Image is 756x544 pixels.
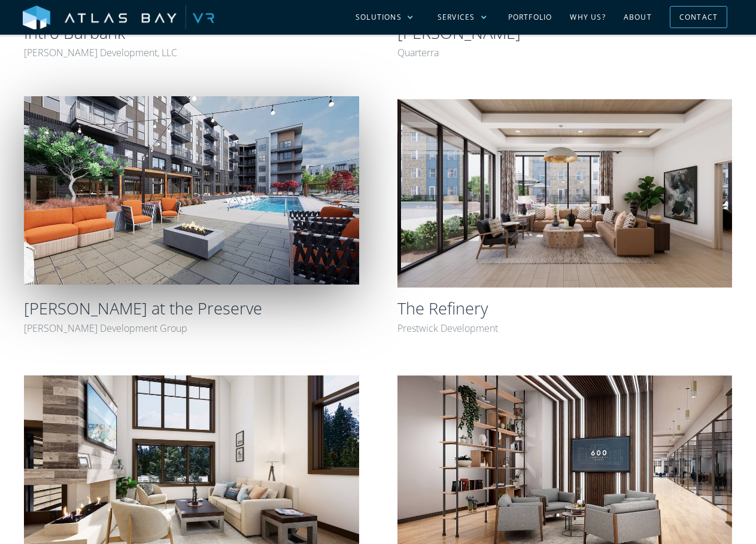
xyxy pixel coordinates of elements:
[438,12,475,23] div: Services
[23,5,214,30] img: Atlas Bay VR Logo
[670,6,727,28] a: Contact
[679,8,718,26] div: Contact
[356,12,402,23] div: Solutions
[397,44,439,62] div: Quarterra
[24,96,359,285] img: Ellison at the Preserve
[24,44,177,62] div: [PERSON_NAME] Development, LLC
[397,320,498,337] div: Prestwick Development
[24,320,187,337] div: [PERSON_NAME] Development Group
[397,297,488,320] h2: The Refinery
[397,99,733,288] img: The Refinery
[24,297,262,320] h2: [PERSON_NAME] at the Preserve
